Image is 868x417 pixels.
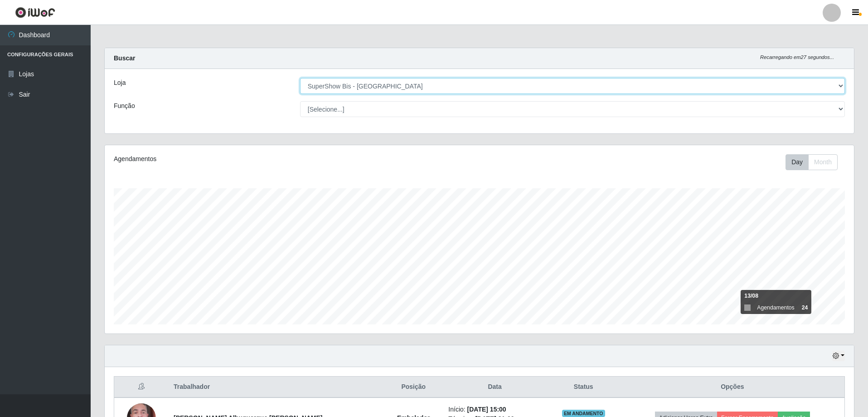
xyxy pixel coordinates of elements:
img: CoreUI Logo [15,7,55,18]
button: Day [786,154,809,170]
th: Opções [621,377,845,398]
button: Month [808,154,838,170]
th: Status [547,377,621,398]
label: Loja [114,78,126,88]
th: Trabalhador [168,377,384,398]
li: Início: [448,405,541,414]
div: Agendamentos [114,154,411,164]
th: Posição [384,377,443,398]
label: Função [114,101,135,111]
span: EM ANDAMENTO [562,410,605,417]
i: Recarregando em 27 segundos... [760,54,834,60]
time: [DATE] 15:00 [467,406,506,413]
th: Data [443,377,547,398]
div: First group [786,154,838,170]
div: Toolbar with button groups [786,154,845,170]
strong: Buscar [114,54,135,62]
